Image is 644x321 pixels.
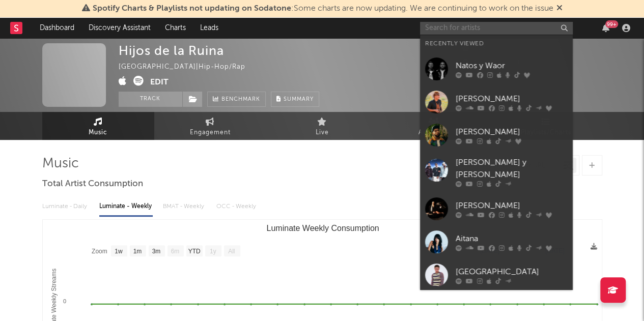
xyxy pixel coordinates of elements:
[456,60,568,72] div: Natos y Waor
[425,38,568,50] div: Recently Viewed
[81,18,158,38] a: Discovery Assistant
[115,248,123,255] text: 1w
[456,199,568,212] div: [PERSON_NAME]
[456,232,568,245] div: Aitana
[378,112,490,140] a: Audience
[420,85,573,119] a: [PERSON_NAME]
[605,20,618,28] div: 99 +
[42,178,143,190] span: Total Artist Consumption
[154,112,266,140] a: Engagement
[420,119,573,152] a: [PERSON_NAME]
[420,258,573,291] a: [GEOGRAPHIC_DATA]
[420,152,573,192] a: [PERSON_NAME] y [PERSON_NAME]
[420,22,573,35] input: Search for artists
[420,192,573,225] a: [PERSON_NAME]
[456,93,568,105] div: [PERSON_NAME]
[33,18,81,38] a: Dashboard
[420,225,573,258] a: Aitana
[209,248,216,255] text: 1y
[119,92,182,107] button: Track
[158,18,193,38] a: Charts
[266,112,378,140] a: Live
[221,94,260,106] span: Benchmark
[99,198,153,215] div: Luminate - Weekly
[152,248,160,255] text: 3m
[42,112,154,140] a: Music
[456,126,568,138] div: [PERSON_NAME]
[119,61,257,73] div: [GEOGRAPHIC_DATA] | Hip-Hop/Rap
[420,52,573,85] a: Natos y Waor
[284,97,314,102] span: Summary
[456,266,568,278] div: [GEOGRAPHIC_DATA]
[188,248,200,255] text: YTD
[92,248,107,255] text: Zoom
[93,5,553,13] span: : Some charts are now updating. We are continuing to work on the issue
[150,76,169,89] button: Edit
[63,298,66,304] text: 0
[556,5,563,13] span: Dismiss
[171,248,179,255] text: 6m
[271,92,319,107] button: Summary
[316,127,329,139] span: Live
[228,248,235,255] text: All
[418,127,450,139] span: Audience
[89,127,107,139] span: Music
[93,5,291,13] span: Spotify Charts & Playlists not updating on Sodatone
[119,43,224,58] div: Hijos de la Ruina
[456,157,568,181] div: [PERSON_NAME] y [PERSON_NAME]
[133,248,142,255] text: 1m
[266,224,379,232] text: Luminate Weekly Consumption
[193,18,226,38] a: Leads
[602,24,609,32] button: 99+
[190,127,231,139] span: Engagement
[207,92,266,107] a: Benchmark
